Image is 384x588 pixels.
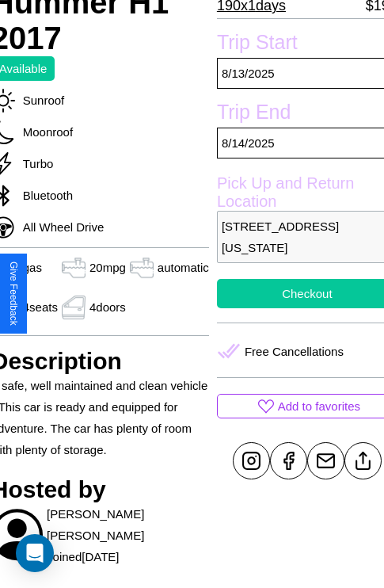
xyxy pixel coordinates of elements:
[15,121,73,143] p: Moonroof
[278,395,360,417] p: Add to favorites
[8,262,19,326] div: Give Feedback
[58,256,89,280] img: gas
[89,296,126,318] p: 4 doors
[23,257,42,278] p: gas
[89,257,126,278] p: 20 mpg
[47,503,209,546] p: [PERSON_NAME] [PERSON_NAME]
[58,296,89,319] img: gas
[15,185,73,206] p: Bluetooth
[16,534,54,572] div: Open Intercom Messenger
[23,296,58,318] p: 4 seats
[47,546,119,567] p: Joined [DATE]
[126,256,158,280] img: gas
[15,153,54,174] p: Turbo
[15,90,65,111] p: Sunroof
[15,216,105,238] p: All Wheel Drive
[158,257,209,278] p: automatic
[245,341,344,362] p: Free Cancellations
